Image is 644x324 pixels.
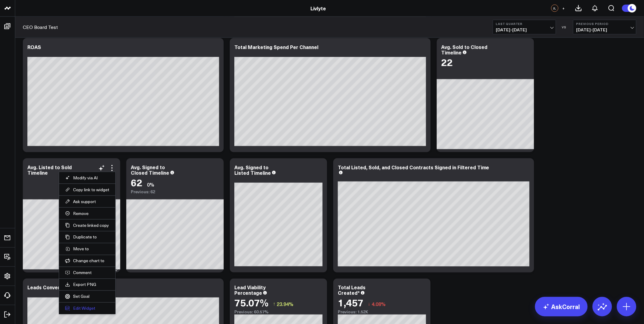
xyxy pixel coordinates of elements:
[234,44,318,50] div: Total Marketing Spend Per Channel
[27,284,109,291] div: Leads Converted to Opportunities
[551,5,558,12] div: JL
[234,297,268,308] div: 75.07%
[310,5,326,12] a: Livlyte
[441,57,453,68] div: 22
[493,20,556,34] button: Last Quarter[DATE]-[DATE]
[273,300,275,308] span: ↑
[562,6,565,10] span: +
[65,199,109,204] button: Ask support
[65,187,109,192] button: Copy link to widget
[131,189,219,194] div: Previous: 62
[65,246,109,252] button: Move to
[277,301,293,308] span: 23.94%
[65,223,109,228] button: Create linked copy
[535,297,588,316] a: AskCorral
[131,164,169,176] div: Avg. Signed to Closed Timeline
[234,310,323,315] div: Previous: 60.57%
[338,284,366,296] div: Total Leads Created*
[576,27,633,32] span: [DATE] - [DATE]
[65,258,109,264] button: Change chart to
[27,44,41,50] div: ROAS
[23,24,58,30] a: CEO Board Test
[368,300,370,308] span: ↓
[560,5,567,12] button: +
[65,294,109,299] a: Set Goal
[65,175,109,181] button: Modify via AI
[65,270,109,276] button: Comment
[338,164,489,171] div: Total Listed, Sold, and Closed Contracts Signed in Filtered Time
[496,22,553,26] b: Last Quarter
[27,164,72,176] div: Avg. Listed to Sold Timeline
[147,181,154,188] div: 0%
[576,22,633,26] b: Previous Period
[65,306,109,311] button: Edit Widget
[65,234,109,240] button: Duplicate to
[65,282,109,287] a: Export PNG
[338,310,426,315] div: Previous: 1.52K
[441,44,488,56] div: Avg. Sold to Closed Timeline
[496,27,553,32] span: [DATE] - [DATE]
[559,25,570,29] div: VS
[234,284,266,296] div: Lead Viability Percentage
[338,297,363,308] div: 1,457
[131,177,142,188] div: 62
[573,20,636,34] button: Previous Period[DATE]-[DATE]
[372,301,386,308] span: 4.08%
[65,211,109,216] button: Remove
[234,164,271,176] div: Avg. Signed to Listed Timeline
